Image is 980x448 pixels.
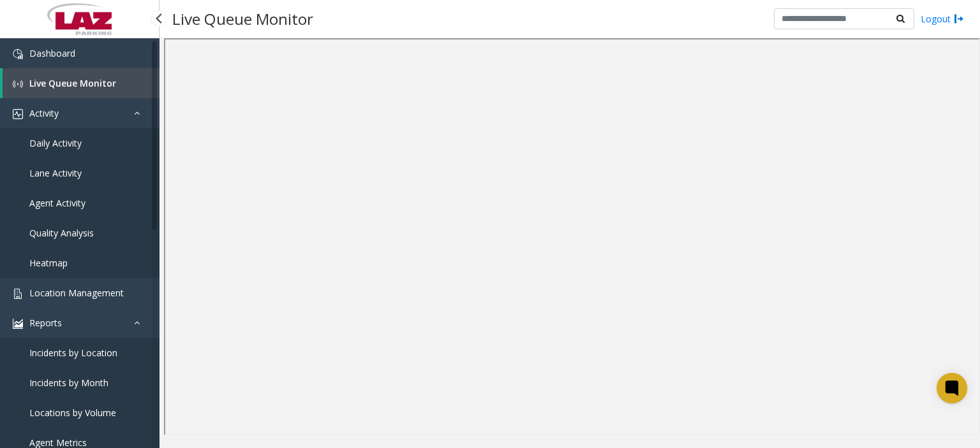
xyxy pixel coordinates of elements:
h3: Live Queue Monitor [166,3,320,34]
span: Agent Activity [29,197,85,209]
span: Incidents by Location [29,347,117,359]
span: Heatmap [29,257,68,269]
img: 'icon' [13,319,23,329]
a: Logout [921,12,964,25]
img: 'icon' [13,79,23,89]
img: logout [954,12,964,25]
img: 'icon' [13,289,23,299]
img: 'icon' [13,49,23,59]
a: Live Queue Monitor [3,68,160,98]
span: Live Queue Monitor [29,77,116,89]
span: Incidents by Month [29,377,108,389]
span: Lane Activity [29,167,82,179]
span: Daily Activity [29,137,82,149]
span: Locations by Volume [29,407,116,419]
span: Activity [29,107,59,119]
img: 'icon' [13,109,23,119]
span: Reports [29,317,62,329]
span: Dashboard [29,47,75,59]
span: Quality Analysis [29,227,94,239]
span: Location Management [29,287,124,299]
